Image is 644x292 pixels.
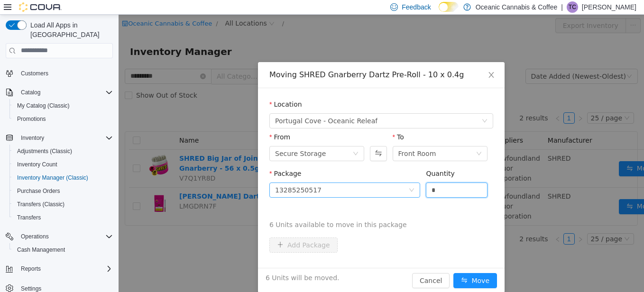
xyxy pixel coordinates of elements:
[13,244,69,255] a: Cash Management
[234,136,240,143] i: icon: down
[17,231,53,242] button: Operations
[13,113,113,125] span: Promotions
[402,2,431,12] span: Feedback
[294,258,331,274] button: Cancel
[27,20,113,39] span: Load All Apps in [GEOGRAPHIC_DATA]
[2,230,117,243] button: Operations
[17,214,41,221] span: Transfers
[9,112,117,126] button: Promotions
[151,223,219,238] button: icon: plusAdd Package
[439,2,459,12] input: Dark Mode
[13,159,61,170] a: Inventory Count
[13,113,50,125] a: Promotions
[17,115,46,123] span: Promotions
[307,155,336,163] label: Quantity
[9,198,117,211] button: Transfers (Classic)
[13,212,113,223] span: Transfers
[335,258,378,274] button: icon: swapMove
[274,119,285,126] label: To
[369,56,377,64] i: icon: close
[2,131,117,145] button: Inventory
[19,2,62,12] img: Cova
[359,47,386,74] button: Close
[21,89,40,96] span: Catalog
[17,87,44,98] button: Catalog
[17,87,113,98] span: Catalog
[439,12,439,12] span: Dark Mode
[151,55,375,65] div: Moving SHRED Gnarberry Dartz Pre-Roll - 10 x 0.4g
[2,66,117,80] button: Customers
[13,212,45,223] a: Transfers
[2,262,117,275] button: Reports
[156,99,259,113] span: Portugal Cove - Oceanic Releaf
[280,132,318,146] div: Front Room
[9,99,117,112] button: My Catalog (Classic)
[567,1,578,13] div: Thomas Clarke
[156,168,203,182] div: 13285250517
[358,136,363,143] i: icon: down
[569,1,576,13] span: TC
[290,173,296,179] i: icon: down
[13,159,113,170] span: Inventory Count
[13,199,68,210] a: Transfers (Classic)
[21,70,48,77] span: Customers
[17,174,88,182] span: Inventory Manager (Classic)
[151,155,183,163] label: Package
[21,134,44,142] span: Inventory
[251,131,268,146] button: Swap
[13,100,74,111] a: My Catalog (Classic)
[13,172,113,183] span: Inventory Manager (Classic)
[17,102,70,109] span: My Catalog (Classic)
[13,244,113,255] span: Cash Management
[147,258,221,268] span: 6 Units will be moved.
[17,132,48,144] button: Inventory
[17,67,113,79] span: Customers
[17,246,65,254] span: Cash Management
[13,146,76,157] a: Adjustments (Classic)
[9,145,117,158] button: Adjustments (Classic)
[13,185,113,197] span: Purchase Orders
[17,68,52,79] a: Customers
[13,100,113,111] span: My Catalog (Classic)
[308,168,368,182] input: Quantity
[151,119,172,126] label: From
[17,132,113,144] span: Inventory
[17,263,113,274] span: Reports
[13,146,113,157] span: Adjustments (Classic)
[17,263,45,274] button: Reports
[9,158,117,171] button: Inventory Count
[151,86,184,93] label: Location
[363,103,369,110] i: icon: down
[21,265,41,273] span: Reports
[156,132,207,146] div: Secure Storage
[9,184,117,198] button: Purchase Orders
[151,205,375,215] span: 6 Units available to move in this package
[13,172,92,183] a: Inventory Manager (Classic)
[17,201,64,208] span: Transfers (Classic)
[17,231,113,242] span: Operations
[17,147,72,155] span: Adjustments (Classic)
[9,171,117,184] button: Inventory Manager (Classic)
[21,233,49,240] span: Operations
[561,1,563,13] p: |
[9,211,117,224] button: Transfers
[13,185,64,197] a: Purchase Orders
[476,1,558,13] p: Oceanic Cannabis & Coffee
[13,199,113,210] span: Transfers (Classic)
[17,161,57,168] span: Inventory Count
[17,187,60,195] span: Purchase Orders
[9,243,117,256] button: Cash Management
[2,86,117,99] button: Catalog
[582,1,636,13] p: [PERSON_NAME]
